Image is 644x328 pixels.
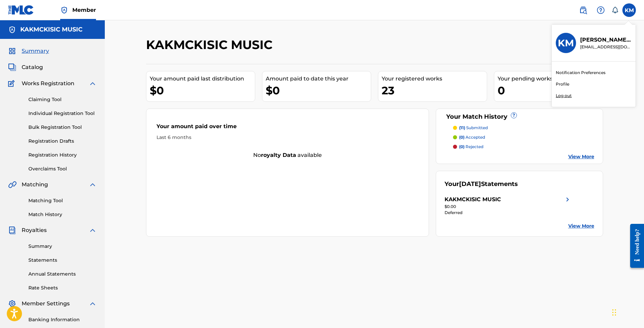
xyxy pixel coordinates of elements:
[580,36,631,44] p: Kelvin McKisic
[72,6,96,14] span: Member
[261,152,296,158] strong: royalty data
[89,79,97,88] img: expand
[459,125,488,131] p: submitted
[459,144,483,150] p: rejected
[622,3,636,17] div: User Menu
[146,37,276,52] h2: KAKMCKISIC MUSIC
[445,112,594,121] div: Your Match History
[568,153,594,160] a: View More
[8,181,17,189] img: Matching
[28,271,97,278] a: Annual Statements
[157,134,419,141] div: Last 6 months
[612,7,618,14] div: Notifications
[579,6,587,14] img: search
[28,96,97,103] a: Claiming Tool
[8,47,49,55] a: SummarySummary
[459,125,465,130] span: (11)
[150,83,255,98] div: $0
[453,125,594,131] a: (11) submitted
[445,204,572,210] div: $0.00
[382,75,487,83] div: Your registered works
[28,110,97,117] a: Individual Registration Tool
[594,3,607,17] div: Help
[568,222,594,230] a: View More
[556,93,572,99] p: Log out
[597,6,605,14] img: help
[89,226,97,234] img: expand
[459,134,485,140] p: accepted
[22,47,49,55] span: Summary
[612,302,616,323] div: Drag
[8,226,16,234] img: Royalties
[146,151,429,159] div: No available
[558,37,574,49] h3: KM
[28,211,97,218] a: Match History
[8,47,16,55] img: Summary
[8,79,17,88] img: Works Registration
[498,83,603,98] div: 0
[28,151,97,159] a: Registration History
[28,197,97,204] a: Matching Tool
[266,83,371,98] div: $0
[8,26,16,34] img: Accounts
[445,180,518,189] div: Your Statements
[157,122,419,134] div: Your amount paid over time
[89,181,97,189] img: expand
[8,63,16,71] img: Catalog
[453,144,594,150] a: (0) rejected
[22,300,70,308] span: Member Settings
[511,113,517,118] span: ?
[28,257,97,264] a: Statements
[445,195,501,204] div: KAKMCKISIC MUSIC
[610,296,644,328] iframe: Chat Widget
[8,63,43,71] a: CatalogCatalog
[445,210,572,216] div: Deferred
[556,81,569,87] a: Profile
[22,226,47,234] span: Royalties
[28,124,97,131] a: Bulk Registration Tool
[20,26,82,33] h5: KAKMCKISIC MUSIC
[22,181,48,189] span: Matching
[28,284,97,291] a: Rate Sheets
[266,75,371,83] div: Amount paid to date this year
[28,138,97,145] a: Registration Drafts
[459,144,464,149] span: (0)
[28,243,97,250] a: Summary
[625,219,644,273] iframe: Resource Center
[498,75,603,83] div: Your pending works
[22,79,74,88] span: Works Registration
[564,195,572,204] img: right chevron icon
[445,195,572,216] a: KAKMCKISIC MUSICright chevron icon$0.00Deferred
[580,44,631,50] p: kmckisic@mckisicmusic.com
[8,5,34,15] img: MLC Logo
[22,63,43,71] span: Catalog
[89,300,97,308] img: expand
[60,6,68,14] img: Top Rightsholder
[28,316,97,323] a: Banking Information
[556,70,605,76] a: Notification Preferences
[382,83,487,98] div: 23
[459,180,481,188] span: [DATE]
[576,3,590,17] a: Public Search
[150,75,255,83] div: Your amount paid last distribution
[459,135,464,140] span: (0)
[453,134,594,140] a: (0) accepted
[28,165,97,172] a: Overclaims Tool
[8,300,16,308] img: Member Settings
